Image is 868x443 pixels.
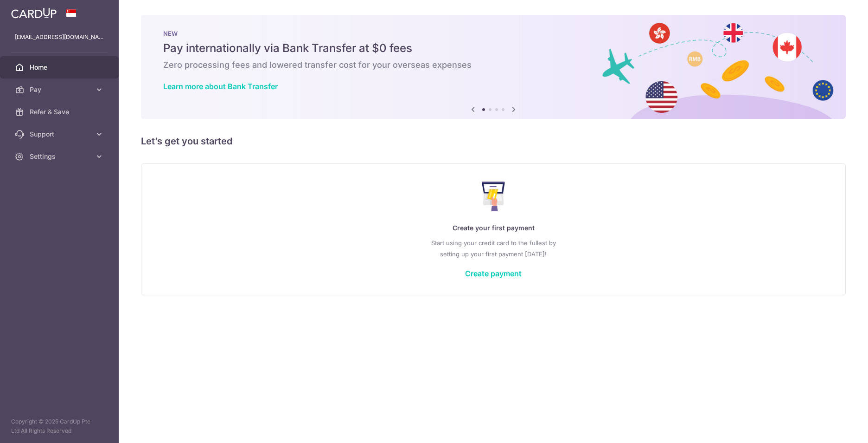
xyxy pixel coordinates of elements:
[11,7,57,19] img: CardUp
[163,30,823,37] p: NEW
[163,41,823,56] h5: Pay internationally via Bank Transfer at $0 fees
[30,152,91,161] span: Settings
[30,130,91,139] span: Support
[30,85,91,94] span: Pay
[163,59,823,71] h6: Zero processing fees and lowered transfer cost for your overseas expenses
[30,107,91,117] span: Refer & Save
[141,134,846,149] h5: Let’s get you started
[482,182,505,211] img: Make Payment
[160,222,827,234] p: Create your first payment
[465,269,522,278] a: Create payment
[30,63,91,72] span: Home
[163,82,278,91] a: Learn more about Bank Transfer
[141,15,846,119] img: Bank transfer banner
[21,7,40,15] span: Help
[160,237,827,260] p: Start using your credit card to the fullest by setting up your first payment [DATE]!
[15,33,104,42] p: [EMAIL_ADDRESS][DOMAIN_NAME]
